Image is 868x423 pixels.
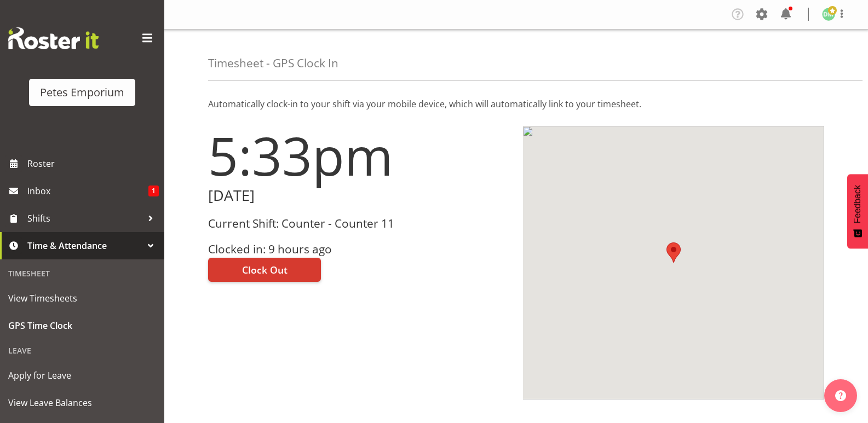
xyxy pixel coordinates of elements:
[3,389,162,416] a: View Leave Balances
[27,237,142,254] span: Time & Attendance
[847,174,868,248] button: Feedback - Show survey
[853,185,863,223] span: Feedback
[27,210,142,227] span: Shifts
[27,183,148,199] span: Inbox
[208,217,510,230] h3: Current Shift: Counter - Counter 11
[8,367,156,384] span: Apply for Leave
[27,155,159,172] span: Roster
[3,339,162,362] div: Leave
[3,262,162,285] div: Timesheet
[208,57,338,69] h4: Timesheet - GPS Clock In
[8,395,156,411] span: View Leave Balances
[242,263,288,277] span: Clock Out
[822,8,835,21] img: david-mcauley697.jpg
[208,258,321,282] button: Clock Out
[835,390,846,401] img: help-xxl-2.png
[208,243,510,256] h3: Clocked in: 9 hours ago
[8,317,156,334] span: GPS Time Clock
[3,312,162,339] a: GPS Time Clock
[208,97,824,111] p: Automatically clock-in to your shift via your mobile device, which will automatically link to you...
[40,84,124,101] div: Petes Emporium
[8,290,156,306] span: View Timesheets
[8,27,99,49] img: Rosterit website logo
[148,186,159,196] span: 1
[3,362,162,389] a: Apply for Leave
[208,126,510,185] h1: 5:33pm
[208,187,510,204] h2: [DATE]
[3,285,162,312] a: View Timesheets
